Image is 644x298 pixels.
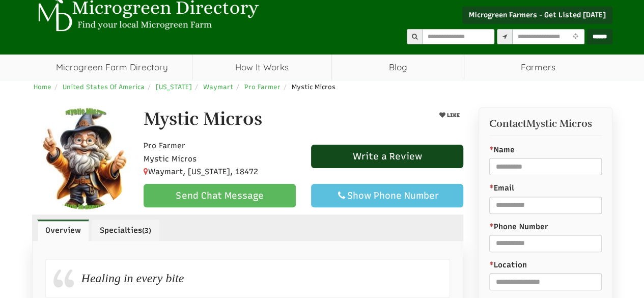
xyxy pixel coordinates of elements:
label: Phone Number [489,222,602,232]
span: Mystic Micros [144,154,197,164]
label: Name [489,145,602,155]
h3: Contact [489,118,602,129]
a: Microgreen Farmers - Get Listed [DATE] [462,7,612,24]
span: Mystic Micros [526,118,592,129]
i: Use Current Location [570,34,581,40]
span: Farmers [464,55,612,80]
small: (3) [142,227,151,234]
span: Pro Farmer [144,141,185,150]
a: Write a Review [311,145,463,168]
a: Pro Farmer [244,83,281,91]
a: Send Chat Message [144,184,296,207]
a: Specialties [92,220,159,241]
a: United States Of America [63,83,145,91]
a: [US_STATE] [156,83,192,91]
a: Waymart [203,83,233,91]
ul: Profile Tabs [32,214,464,241]
a: Overview [37,220,89,241]
a: Home [34,83,51,91]
a: How It Works [192,55,331,80]
div: Show Phone Number [320,189,455,202]
span: LIKE [445,112,460,119]
span: Waymart, [US_STATE], 18472 [144,167,258,176]
a: Blog [332,55,464,80]
div: Healing in every bite [45,259,451,297]
label: Location [489,260,527,270]
img: Contact Mystic Micros [33,107,135,209]
h1: Mystic Micros [144,109,262,129]
span: Mystic Micros [292,83,335,91]
button: LIKE [436,109,463,122]
label: Email [489,183,602,194]
a: Microgreen Farm Directory [32,55,192,80]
